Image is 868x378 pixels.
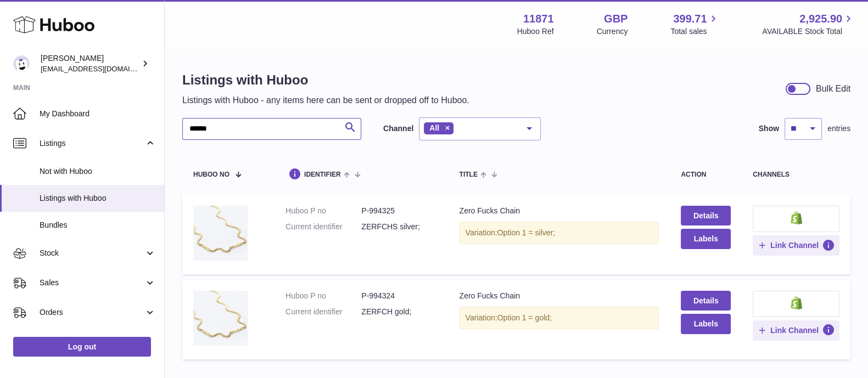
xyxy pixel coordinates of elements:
[13,55,30,72] img: internalAdmin-11871@internal.huboo.com
[670,12,719,37] a: 399.71 Total sales
[460,206,659,216] div: Zero Fucks Chain
[770,240,819,250] span: Link Channel
[182,94,469,106] p: Listings with Huboo - any items here can be sent or dropped off to Huboo.
[753,171,839,178] div: channels
[40,220,156,230] span: Bundles
[681,314,731,334] button: Labels
[753,320,839,340] button: Link Channel
[791,296,802,309] img: shopify-small.png
[41,64,161,73] span: [EMAIL_ADDRESS][DOMAIN_NAME]
[193,206,248,261] img: Zero Fucks Chain
[383,123,413,134] label: Channel
[681,229,731,249] button: Labels
[285,291,361,301] dt: Huboo P no
[670,26,719,37] span: Total sales
[791,211,802,224] img: shopify-small.png
[460,222,659,244] div: Variation:
[517,26,554,37] div: Huboo Ref
[799,12,842,26] span: 2,925.90
[753,235,839,255] button: Link Channel
[460,171,478,178] span: title
[361,307,437,317] dd: ZERFCH gold;
[41,53,139,74] div: [PERSON_NAME]
[597,26,628,37] div: Currency
[182,71,469,89] h1: Listings with Huboo
[40,307,144,318] span: Orders
[193,171,229,178] span: Huboo no
[40,248,144,258] span: Stock
[361,291,437,301] dd: P-994324
[285,206,361,216] dt: Huboo P no
[497,228,555,237] span: Option 1 = silver;
[816,83,850,95] div: Bulk Edit
[759,123,779,134] label: Show
[285,307,361,317] dt: Current identifier
[40,138,144,149] span: Listings
[604,12,628,26] strong: GBP
[681,291,731,311] a: Details
[40,193,156,204] span: Listings with Huboo
[827,123,850,134] span: entries
[673,12,707,26] span: 399.71
[497,313,552,322] span: Option 1 = gold;
[13,337,151,357] a: Log out
[361,206,437,216] dd: P-994325
[193,291,248,346] img: Zero Fucks Chain
[523,12,554,26] strong: 11871
[40,278,144,288] span: Sales
[762,12,855,37] a: 2,925.90 AVAILABLE Stock Total
[304,171,341,178] span: identifier
[429,123,439,132] span: All
[40,166,156,177] span: Not with Huboo
[770,325,819,335] span: Link Channel
[285,222,361,232] dt: Current identifier
[762,26,855,37] span: AVAILABLE Stock Total
[460,291,659,301] div: Zero Fucks Chain
[681,206,731,225] a: Details
[681,171,731,178] div: action
[361,222,437,232] dd: ZERFCHS silver;
[460,307,659,329] div: Variation:
[40,109,156,119] span: My Dashboard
